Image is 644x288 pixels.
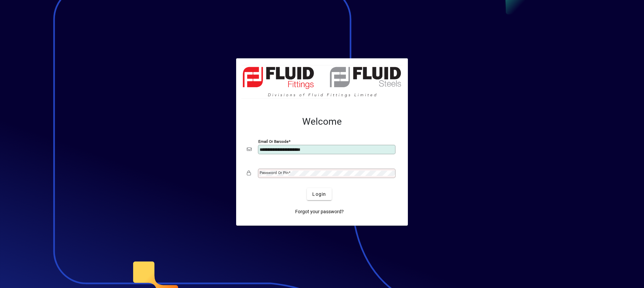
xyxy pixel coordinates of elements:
[295,208,344,215] span: Forgot your password?
[258,139,288,144] mat-label: Email or Barcode
[247,116,397,127] h2: Welcome
[307,188,331,200] button: Login
[260,170,288,175] mat-label: Password or Pin
[312,191,326,198] span: Login
[292,206,346,218] a: Forgot your password?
